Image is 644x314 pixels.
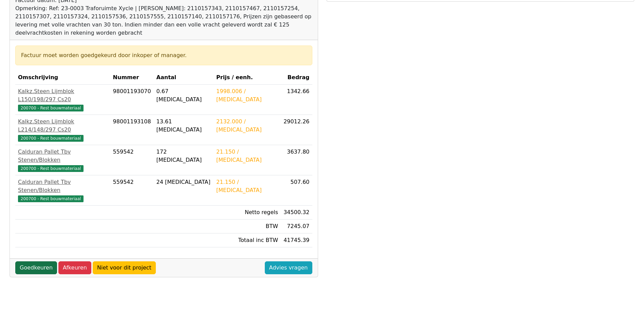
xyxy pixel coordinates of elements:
td: 3637.80 [281,145,312,175]
a: Niet voor dit project [93,261,156,274]
a: Advies vragen [265,261,312,274]
td: 34500.32 [281,206,312,220]
td: 29012.26 [281,115,312,145]
div: Factuur moet worden goedgekeurd door inkoper of manager. [21,51,307,59]
td: 559542 [110,175,154,206]
a: Kalkz.Steen Lijmblok L214/148/297 Cs20200700 - Rest bouwmateriaal [18,118,108,142]
span: 200700 - Rest bouwmateriaal [18,105,84,111]
div: 1998.006 / [MEDICAL_DATA] [216,87,278,104]
div: 21.150 / [MEDICAL_DATA] [216,148,278,164]
td: Totaal inc BTW [214,233,281,247]
span: 200700 - Rest bouwmateriaal [18,135,84,142]
td: 98001193070 [110,85,154,115]
div: Opmerking: Ref: 23-0003 Traforuimte Xycle | [PERSON_NAME]: 2110157343, 2110157467, 2110157254, 21... [15,4,312,37]
td: 41745.39 [281,233,312,247]
a: Calduran Pallet Tbv Stenen/Blokken200700 - Rest bouwmateriaal [18,178,108,203]
div: 13.61 [MEDICAL_DATA] [157,118,211,134]
th: Bedrag [281,71,312,85]
div: Calduran Pallet Tbv Stenen/Blokken [18,148,108,164]
div: Kalkz.Steen Lijmblok L150/198/297 Cs20 [18,87,108,104]
div: 172 [MEDICAL_DATA] [157,148,211,164]
td: BTW [214,220,281,233]
div: Kalkz.Steen Lijmblok L214/148/297 Cs20 [18,118,108,134]
td: 559542 [110,145,154,175]
div: Calduran Pallet Tbv Stenen/Blokken [18,178,108,194]
span: 200700 - Rest bouwmateriaal [18,165,84,172]
td: Netto regels [214,206,281,220]
div: 0.67 [MEDICAL_DATA] [157,87,211,104]
div: 21.150 / [MEDICAL_DATA] [216,178,278,194]
td: 1342.66 [281,85,312,115]
td: 507.60 [281,175,312,206]
div: 2132.000 / [MEDICAL_DATA] [216,118,278,134]
a: Kalkz.Steen Lijmblok L150/198/297 Cs20200700 - Rest bouwmateriaal [18,87,108,112]
td: 98001193108 [110,115,154,145]
th: Aantal [154,71,214,85]
th: Prijs / eenh. [214,71,281,85]
div: 24 [MEDICAL_DATA] [157,178,211,186]
th: Nummer [110,71,154,85]
a: Calduran Pallet Tbv Stenen/Blokken200700 - Rest bouwmateriaal [18,148,108,172]
td: 7245.07 [281,220,312,233]
th: Omschrijving [15,71,110,85]
span: 200700 - Rest bouwmateriaal [18,195,84,202]
a: Goedkeuren [15,261,57,274]
a: Afkeuren [58,261,91,274]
